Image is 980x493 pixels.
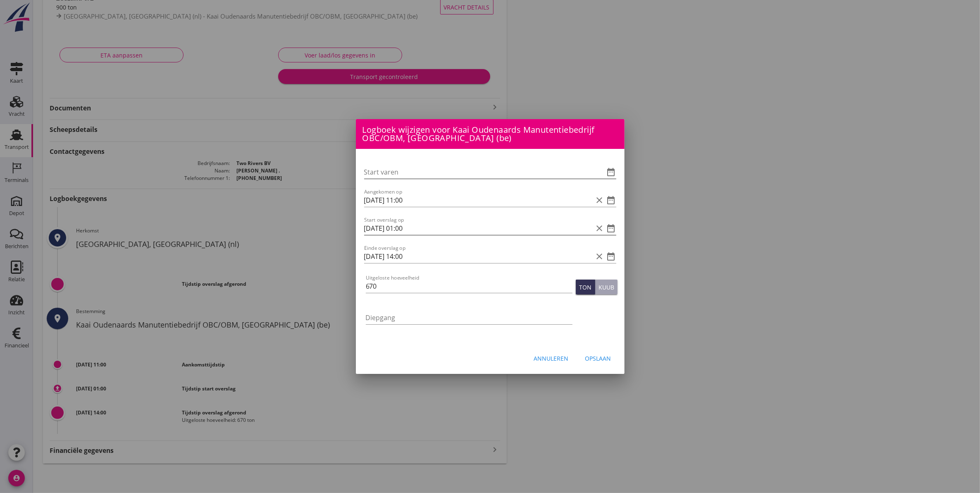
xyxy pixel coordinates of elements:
[364,250,593,263] input: Einde overslag op
[364,194,593,207] input: Aangekomen op
[606,195,616,205] i: date_range
[595,223,605,233] i: clear
[585,354,611,363] div: Opslaan
[364,165,593,179] input: Start varen
[606,251,616,261] i: date_range
[606,167,616,177] i: date_range
[366,311,572,324] input: Diepgang
[595,251,605,261] i: clear
[364,222,593,235] input: Start overslag op
[534,354,569,363] div: Annuleren
[598,283,614,292] div: Kuub
[579,283,591,292] div: Ton
[527,351,575,366] button: Annuleren
[356,119,625,149] div: Logboek wijzigen voor Kaai Oudenaards Manutentiebedrijf OBC/OBM, [GEOGRAPHIC_DATA] (be)
[366,280,572,293] input: Uitgeloste hoeveelheid
[606,223,616,233] i: date_range
[576,280,595,294] button: Ton
[595,280,618,294] button: Kuub
[595,195,605,205] i: clear
[579,351,618,366] button: Opslaan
